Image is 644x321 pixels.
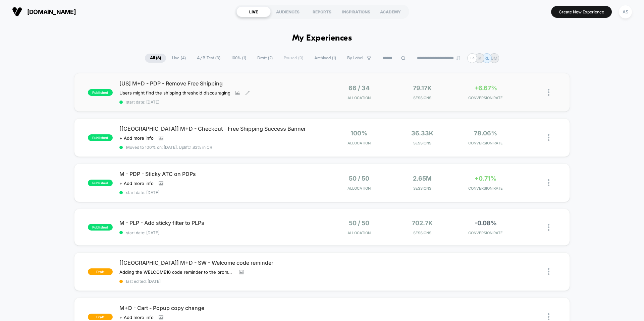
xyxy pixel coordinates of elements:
[119,305,322,311] span: M+D - Cart - Popup copy change
[88,224,113,231] span: published
[491,56,497,61] p: BM
[27,8,76,15] span: [DOMAIN_NAME]
[348,84,370,91] span: 66 / 34
[412,219,433,227] span: 702.7k
[119,125,322,132] span: [[GEOGRAPHIC_DATA]] M+D - Checkout - Free Shipping Success Banner
[548,313,549,320] img: close
[548,268,549,275] img: close
[145,54,166,63] span: All ( 6 )
[474,130,497,137] span: 78.06%
[474,84,497,91] span: +6.67%
[119,279,322,284] span: last edited: [DATE]
[617,5,634,19] button: AS
[236,6,271,17] div: LIVE
[126,145,212,150] span: Moved to 100% on: [DATE] . Uplift: 1.83% in CR
[548,224,549,231] img: close
[373,6,408,17] div: ACADEMY
[119,269,234,275] span: Adding the WELCOME10 code reminder to the promo bar, for new subscribers
[119,315,154,320] span: + Add more info
[119,181,154,186] span: + Add more info
[88,314,113,320] span: draft
[167,54,191,63] span: Live ( 4 )
[551,6,612,18] button: Create New Experience
[467,53,477,63] div: + 4
[119,219,322,226] span: M - PLP - Add sticky filter to PLPs
[478,56,481,61] p: IK
[119,100,322,105] span: start date: [DATE]
[347,141,371,145] span: Allocation
[119,230,322,235] span: start date: [DATE]
[119,90,230,95] span: Users might find the shipping threshold discouraging
[88,180,113,186] span: published
[411,130,433,137] span: 36.33k
[119,171,322,177] span: M - PDP - Sticky ATC on PDPs
[392,186,452,191] span: Sessions
[119,80,322,87] span: [US] M+D - PDP - Remove Free Shipping
[347,186,371,191] span: Allocation
[119,259,322,266] span: [[GEOGRAPHIC_DATA]] M+D - SW - Welcome code reminder
[119,135,154,141] span: + Add more info
[305,6,339,17] div: REPORTS
[192,54,225,63] span: A/B Test ( 3 )
[455,95,516,100] span: CONVERSION RATE
[271,6,305,17] div: AUDIENCES
[548,89,549,96] img: close
[88,268,113,275] span: draft
[475,219,497,227] span: -0.08%
[292,34,352,43] h1: My Experiences
[455,231,516,235] span: CONVERSION RATE
[347,95,371,100] span: Allocation
[548,179,549,186] img: close
[484,56,489,61] p: RL
[88,89,113,96] span: published
[455,186,516,191] span: CONVERSION RATE
[351,130,367,137] span: 100%
[392,95,452,100] span: Sessions
[10,6,78,17] button: [DOMAIN_NAME]
[88,134,113,141] span: published
[413,175,432,182] span: 2.65M
[413,84,432,91] span: 79.17k
[252,54,278,63] span: Draft ( 2 )
[309,54,341,63] span: Archived ( 1 )
[548,134,549,141] img: close
[119,190,322,195] span: start date: [DATE]
[349,219,369,227] span: 50 / 50
[456,56,460,60] img: end
[226,54,251,63] span: 100% ( 1 )
[475,175,496,182] span: +0.71%
[347,56,363,61] span: By Label
[339,6,373,17] div: INSPIRATIONS
[392,231,452,235] span: Sessions
[347,231,371,235] span: Allocation
[12,7,22,17] img: Visually logo
[619,5,632,18] div: AS
[392,141,452,145] span: Sessions
[349,175,369,182] span: 50 / 50
[455,141,516,145] span: CONVERSION RATE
